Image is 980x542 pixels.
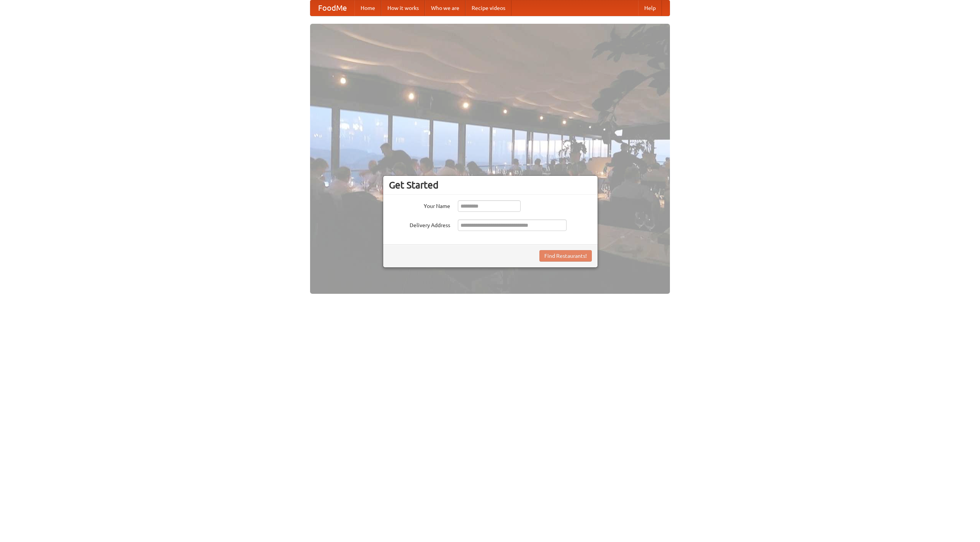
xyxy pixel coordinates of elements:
a: Help [638,0,662,16]
a: Who we are [425,0,465,16]
label: Delivery Address [389,219,450,229]
a: Home [354,0,381,16]
label: Your Name [389,200,450,210]
h3: Get Started [389,179,592,191]
a: FoodMe [310,0,354,16]
a: How it works [381,0,425,16]
button: Find Restaurants! [539,250,592,262]
a: Recipe videos [465,0,511,16]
